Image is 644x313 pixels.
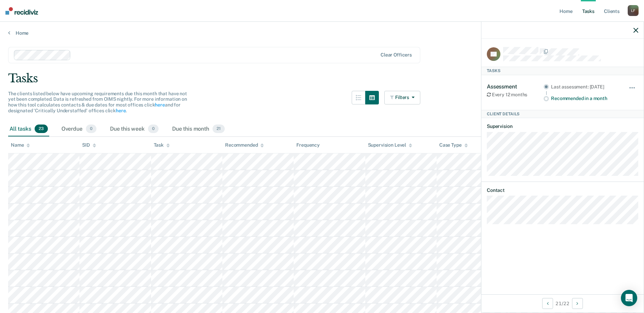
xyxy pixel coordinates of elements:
[487,92,544,98] div: Every 12 months
[628,5,639,16] div: L F
[155,102,165,108] a: here
[8,71,636,85] div: Tasks
[572,298,583,309] button: Next Client
[35,125,48,133] span: 23
[621,290,637,306] div: Open Intercom Messenger
[551,96,619,101] div: Recommended in a month
[60,122,98,137] div: Overdue
[551,84,619,90] div: Last assessment: [DATE]
[82,142,96,148] div: SID
[368,142,412,148] div: Supervision Level
[542,298,553,309] button: Previous Client
[439,142,468,148] div: Case Type
[116,108,126,113] a: here
[171,122,226,137] div: Due this month
[487,123,638,129] dt: Supervision
[148,125,159,133] span: 0
[5,7,38,15] img: Recidiviz
[8,91,187,113] span: The clients listed below have upcoming requirements due this month that have not yet been complet...
[487,83,544,90] div: Assessment
[481,294,644,312] div: 21 / 22
[487,187,638,193] dt: Contact
[154,142,170,148] div: Task
[296,142,320,148] div: Frequency
[225,142,264,148] div: Recommended
[481,67,644,75] div: Tasks
[8,30,636,36] a: Home
[384,91,420,104] button: Filters
[8,122,49,137] div: All tasks
[213,125,225,133] span: 21
[109,122,160,137] div: Due this week
[381,52,412,58] div: Clear officers
[481,110,644,118] div: Client Details
[86,125,96,133] span: 0
[11,142,30,148] div: Name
